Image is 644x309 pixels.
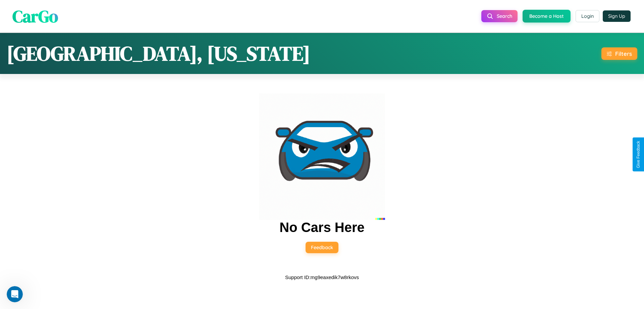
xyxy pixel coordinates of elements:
h1: [GEOGRAPHIC_DATA], [US_STATE] [7,40,310,67]
button: Filters [601,47,637,60]
button: Search [481,10,518,22]
iframe: Intercom live chat [7,286,23,302]
button: Become a Host [523,10,571,23]
button: Feedback [306,242,338,253]
span: Search [497,13,512,19]
p: Support ID: mg9eaxedik7w8rkovs [285,273,359,282]
button: Login [576,10,599,22]
button: Sign Up [603,10,631,22]
div: Filters [615,50,632,57]
img: car [259,93,385,220]
h2: No Cars Here [279,220,364,235]
div: Give Feedback [636,141,641,168]
span: CarGo [12,4,58,28]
